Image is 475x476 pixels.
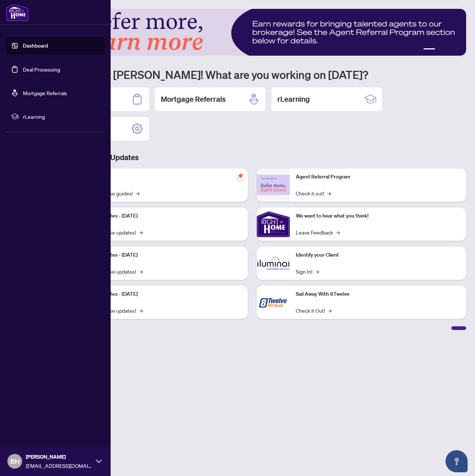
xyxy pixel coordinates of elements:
span: [EMAIL_ADDRESS][DOMAIN_NAME] [26,462,92,470]
span: BH [10,456,20,466]
span: → [327,189,331,197]
img: Sail Away With 8Twelve [257,286,290,319]
h2: Mortgage Referrals [161,94,226,104]
p: Platform Updates - [DATE] [77,212,242,220]
p: Identify your Client [296,251,460,259]
span: → [328,306,332,315]
a: Check it out!→ [296,189,331,197]
img: Identify your Client [257,247,290,280]
p: Sail Away With 8Twelve [296,290,460,298]
a: Sign In!→ [296,267,319,275]
button: 4 [450,48,453,51]
button: 2 [438,48,441,51]
img: Slide 0 [38,9,466,56]
a: Leave Feedback→ [296,228,340,236]
a: Dashboard [23,42,48,49]
p: We want to hear what you think! [296,212,460,220]
button: 1 [423,48,435,51]
span: → [336,228,340,236]
p: Self-Help [77,173,242,181]
span: → [315,267,319,275]
span: → [139,306,143,315]
h3: Brokerage & Industry Updates [38,152,466,163]
h1: Welcome back [PERSON_NAME]! What are you working on [DATE]? [38,67,466,81]
img: Agent Referral Program [257,175,290,195]
span: rLearning [23,112,100,121]
span: → [139,228,143,236]
button: Open asap [445,450,468,472]
p: Platform Updates - [DATE] [77,251,242,259]
button: 3 [444,48,447,51]
h2: rLearning [277,94,310,104]
button: 5 [456,48,459,51]
img: We want to hear what you think! [257,208,290,241]
a: Check it Out!→ [296,306,332,315]
img: logo [6,4,29,21]
span: pushpin [236,171,245,180]
a: Mortgage Referrals [23,90,67,96]
a: Deal Processing [23,66,60,73]
p: Platform Updates - [DATE] [77,290,242,298]
span: → [136,189,139,197]
span: [PERSON_NAME] [26,453,92,461]
span: → [139,267,143,275]
p: Agent Referral Program [296,173,460,181]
